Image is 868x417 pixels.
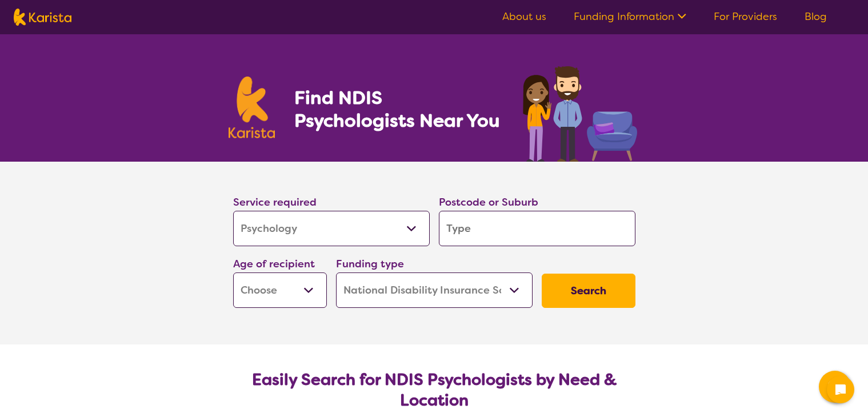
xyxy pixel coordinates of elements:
a: For Providers [714,10,777,23]
button: Channel Menu [819,371,851,403]
a: About us [502,10,546,23]
img: Karista logo [229,77,275,138]
label: Service required [233,195,317,209]
label: Postcode or Suburb [439,195,538,209]
h1: Find NDIS Psychologists Near You [294,86,506,132]
a: Funding Information [574,10,686,23]
button: Search [542,274,635,308]
label: Age of recipient [233,257,315,271]
input: Type [439,211,635,246]
a: Blog [805,10,827,23]
img: Karista logo [14,9,71,26]
h2: Easily Search for NDIS Psychologists by Need & Location [242,370,626,411]
label: Funding type [336,257,404,271]
img: psychology [519,62,640,162]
